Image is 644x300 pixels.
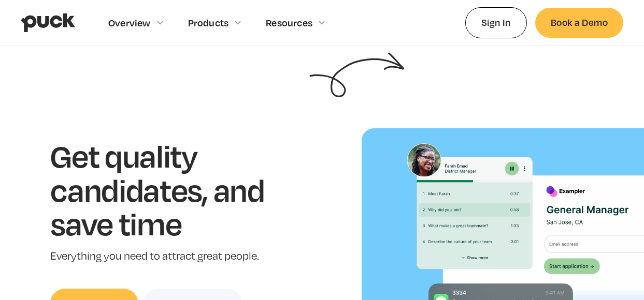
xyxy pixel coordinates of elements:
[188,17,229,28] div: Products
[465,7,527,38] a: Sign In
[108,17,151,28] div: Overview
[50,139,296,241] h1: Get quality candidates, and save time
[50,249,296,264] p: Everything you need to attract great people.
[535,8,623,37] a: Book a Demo
[266,17,312,28] div: Resources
